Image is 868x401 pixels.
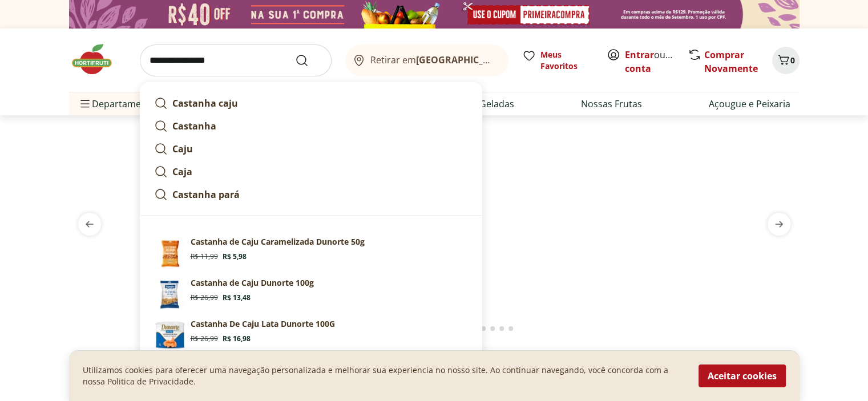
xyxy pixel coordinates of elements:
[140,44,332,76] input: search
[370,55,496,65] span: Retirar em
[540,49,593,72] span: Meus Favoritos
[191,334,218,343] span: R$ 26,99
[154,318,186,350] img: Principal
[709,97,790,111] a: Açougue e Peixaria
[488,315,497,342] button: Go to page 15 from fs-carousel
[758,213,800,236] button: next
[172,143,193,155] strong: Caju
[191,318,335,330] p: Castanha De Caju Lata Dunorte 100G
[83,364,685,387] p: Utilizamos cookies para oferecer uma navegação personalizada e melhorar sua experiencia no nosso ...
[172,165,192,178] strong: Caja
[191,293,218,302] span: R$ 26,99
[704,48,758,75] a: Comprar Novamente
[416,54,608,66] b: [GEOGRAPHIC_DATA]/[GEOGRAPHIC_DATA]
[172,188,240,201] strong: Castanha pará
[295,54,322,67] button: Submit Search
[172,97,238,110] strong: Castanha caju
[150,137,473,160] a: Caju
[497,315,506,342] button: Go to page 16 from fs-carousel
[150,160,473,183] a: Caja
[150,273,473,314] a: PrincipalCastanha de Caju Dunorte 100gR$ 26,99R$ 13,48
[150,115,473,137] a: Castanha
[150,183,473,206] a: Castanha pará
[772,47,800,74] button: Carrinho
[699,364,786,387] button: Aceitar cookies
[625,48,676,75] span: ou
[191,252,218,261] span: R$ 11,99
[191,277,314,289] p: Castanha de Caju Dunorte 100g
[479,315,488,342] button: Go to page 14 from fs-carousel
[625,48,688,75] a: Criar conta
[345,44,508,76] button: Retirar em[GEOGRAPHIC_DATA]/[GEOGRAPHIC_DATA]
[150,314,473,355] a: PrincipalCastanha De Caju Lata Dunorte 100GR$ 26,99R$ 16,98
[191,236,365,248] p: Castanha de Caju Caramelizada Dunorte 50g
[223,334,251,343] span: R$ 16,98
[790,55,795,66] span: 0
[581,97,642,111] a: Nossas Frutas
[69,42,126,76] img: Hortifruti
[506,315,515,342] button: Go to page 17 from fs-carousel
[223,252,247,261] span: R$ 5,98
[78,90,92,118] button: Menu
[69,213,110,236] button: previous
[150,232,473,273] a: PrincipalCastanha de Caju Caramelizada Dunorte 50gR$ 11,99R$ 5,98
[522,49,593,72] a: Meus Favoritos
[223,293,251,302] span: R$ 13,48
[154,277,186,309] img: Principal
[78,90,160,118] span: Departamentos
[150,92,473,115] a: Castanha caju
[625,48,654,61] a: Entrar
[172,120,216,132] strong: Castanha
[154,236,186,268] img: Principal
